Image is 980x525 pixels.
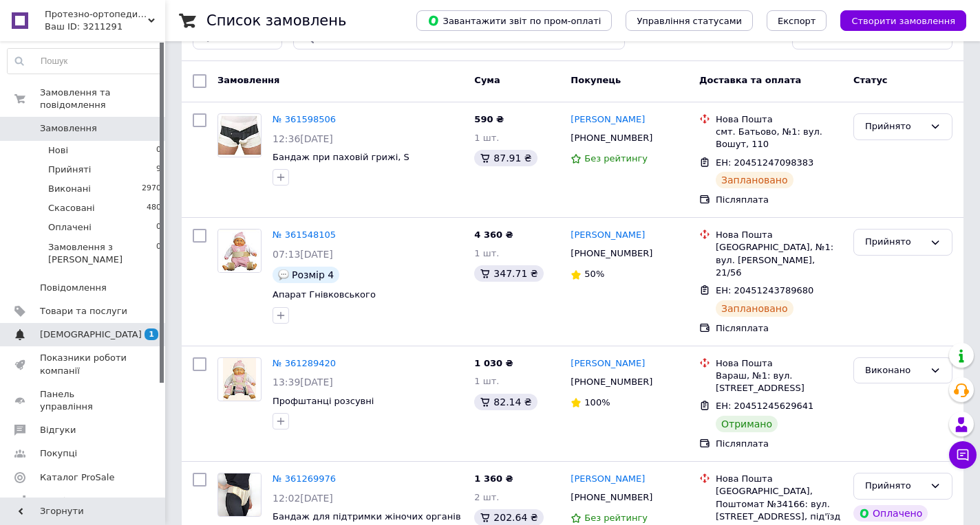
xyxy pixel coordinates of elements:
[147,202,161,214] span: 480
[273,377,333,388] span: 13:39[DATE]
[699,75,801,85] span: Доставка та оплата
[474,114,504,124] span: 590 ₴
[474,150,537,166] div: 87.91 ₴
[217,75,279,85] span: Замовлення
[142,183,161,195] span: 2970
[827,15,966,25] a: Створити замовлення
[716,113,842,126] div: Нова Пошта
[840,10,966,31] button: Створити замовлення
[584,269,604,279] span: 50%
[568,129,655,147] div: [PHONE_NUMBER]
[571,113,645,126] a: [PERSON_NAME]
[48,221,92,234] span: Оплачені
[48,241,156,266] span: Замовлення з [PERSON_NAME]
[156,221,161,234] span: 0
[40,471,114,484] span: Каталог ProSale
[427,14,601,27] span: Завантажити звіт по пром-оплаті
[716,194,842,206] div: Післяплата
[273,249,333,260] span: 07:13[DATE]
[217,229,262,273] a: Фото товару
[40,87,165,111] span: Замовлення та повідомлення
[40,122,97,135] span: Замовлення
[865,120,924,134] div: Прийнято
[223,358,256,401] img: Фото товару
[474,248,499,258] span: 1 шт.
[716,401,813,411] span: ЕН: 20451245629641
[156,164,161,176] span: 9
[716,322,842,335] div: Післяплата
[273,289,376,300] a: Апарат Гнівковського
[568,245,655,262] div: [PHONE_NUMBER]
[273,396,374,406] a: Профштанці розсувні
[40,328,142,341] span: [DEMOGRAPHIC_DATA]
[716,300,793,317] div: Заплановано
[716,172,793,188] div: Заплановано
[145,328,158,340] span: 1
[626,10,753,31] button: Управління статусами
[716,126,842,150] div: смт. Батьово, №1: вул. Вошут, 110
[716,473,842,485] div: Нова Пошта
[474,133,499,143] span: 1 шт.
[474,473,513,484] span: 1 360 ₴
[716,241,842,279] div: [GEOGRAPHIC_DATA], №1: вул. [PERSON_NAME], 21/56
[40,447,77,460] span: Покупці
[48,202,95,214] span: Скасовані
[40,352,127,377] span: Показники роботи компанії
[273,152,409,162] a: Бандаж при паховій грижі, S
[48,144,68,157] span: Нові
[273,358,336,368] a: № 361289420
[853,75,888,85] span: Статус
[571,473,645,486] a: [PERSON_NAME]
[716,416,778,432] div: Отримано
[568,373,655,391] div: [PHONE_NUMBER]
[584,397,610,407] span: 100%
[474,75,500,85] span: Cума
[40,305,127,317] span: Товари та послуги
[637,16,742,26] span: Управління статусами
[584,513,648,523] span: Без рейтингу
[273,114,336,124] a: № 361598506
[217,357,262,401] a: Фото товару
[865,364,924,378] div: Виконано
[273,493,333,504] span: 12:02[DATE]
[716,370,842,394] div: Вараш, №1: вул. [STREET_ADDRESS]
[40,388,127,413] span: Панель управління
[474,265,543,282] div: 347.71 ₴
[218,473,261,516] img: Фото товару
[40,495,87,507] span: Аналітика
[45,8,148,21] span: Протезно-ортопедичний центр
[767,10,827,31] button: Експорт
[474,376,499,386] span: 1 шт.
[292,269,334,280] span: Розмір 4
[571,357,645,370] a: [PERSON_NAME]
[40,424,76,436] span: Відгуки
[568,489,655,506] div: [PHONE_NUMBER]
[217,113,262,157] a: Фото товару
[571,75,621,85] span: Покупець
[474,492,499,502] span: 2 шт.
[716,285,813,295] span: ЕН: 20451243789680
[273,133,333,144] span: 12:36[DATE]
[851,16,955,26] span: Створити замовлення
[474,230,513,240] span: 4 360 ₴
[217,473,262,517] a: Фото товару
[865,235,924,249] div: Прийнято
[716,357,842,370] div: Нова Пошта
[278,269,289,280] img: :speech_balloon:
[45,21,165,33] div: Ваш ID: 3211291
[865,479,924,493] div: Прийнято
[474,358,513,368] span: 1 030 ₴
[571,229,645,242] a: [PERSON_NAME]
[853,505,928,522] div: Оплачено
[156,144,161,157] span: 0
[219,230,261,272] img: Фото товару
[273,230,336,240] a: № 361548105
[474,394,537,410] div: 82.14 ₴
[716,229,842,241] div: Нова Пошта
[48,183,91,195] span: Виконані
[156,241,161,266] span: 0
[40,282,107,294] span: Повідомлення
[584,153,648,164] span: Без рейтингу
